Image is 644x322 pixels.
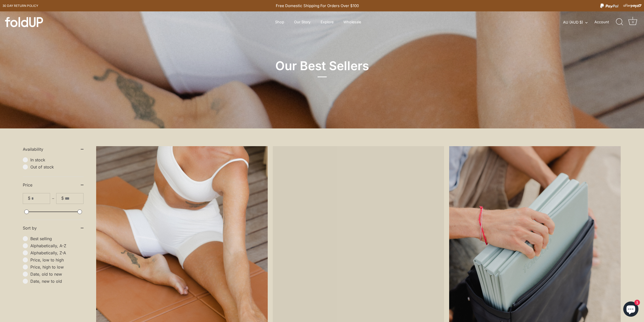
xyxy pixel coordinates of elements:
h1: Our Best Sellers [237,58,407,77]
button: AU (AUD $) [563,20,593,25]
a: Search [614,16,625,28]
span: Out of stock [30,164,84,169]
div: 0 [630,20,635,25]
img: foldUP [5,17,43,27]
a: Our Story [290,17,315,27]
span: $ [28,196,30,201]
span: Price, high to low [30,264,84,270]
input: From [31,193,50,204]
span: Alphabetically, Z-A [30,250,84,255]
span: Best selling [30,236,84,241]
inbox-online-store-chat: Shopify online store chat [622,301,640,318]
input: To [65,193,83,204]
span: Alphabetically, A-Z [30,243,84,248]
span: Date, old to new [30,272,84,277]
a: foldUP [5,17,78,27]
a: Wholesale [339,17,366,27]
a: Cart [627,16,638,28]
span: Date, new to old [30,279,84,284]
a: Account [594,19,618,25]
a: Shop [271,17,289,27]
div: Primary navigation [263,17,374,27]
a: Explore [316,17,338,27]
a: 30 day Return policy [3,3,38,9]
span: Price, low to high [30,257,84,262]
summary: Price [23,177,84,193]
span: $ [61,196,64,201]
summary: Sort by [23,220,84,236]
span: In stock [30,157,84,162]
summary: Availability [23,141,84,157]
